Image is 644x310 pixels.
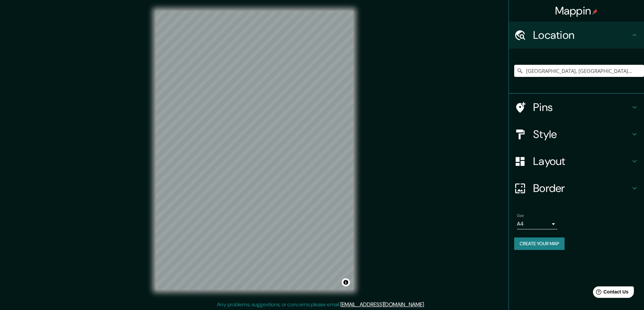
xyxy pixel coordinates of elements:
div: A4 [517,219,557,229]
h4: Style [533,128,630,141]
div: . [425,301,426,309]
div: . [426,301,427,309]
button: Toggle attribution [342,278,350,286]
canvas: Map [156,11,353,290]
div: Pins [509,94,644,121]
div: Layout [509,148,644,175]
div: Border [509,175,644,202]
h4: Location [533,28,630,42]
button: Create your map [514,237,565,250]
a: [EMAIL_ADDRESS][DOMAIN_NAME] [340,301,424,308]
p: Any problems, suggestions, or concerns please email . [217,301,425,309]
h4: Layout [533,154,630,168]
label: Size [517,213,524,219]
div: Location [509,22,644,49]
h4: Pins [533,101,630,114]
img: pin-icon.png [592,9,598,15]
iframe: Help widget launcher [584,284,637,303]
h4: Mappin [555,4,598,18]
input: Pick your city or area [514,65,644,77]
h4: Border [533,181,630,195]
div: Style [509,121,644,148]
